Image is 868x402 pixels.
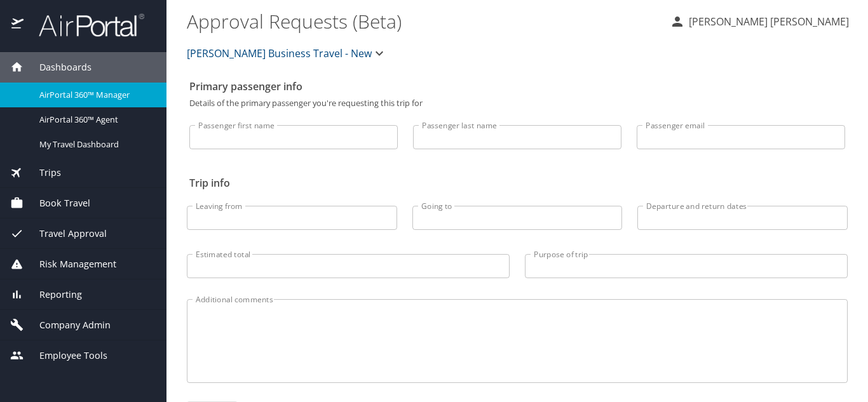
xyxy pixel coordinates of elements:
[685,14,849,29] p: [PERSON_NAME] [PERSON_NAME]
[187,44,372,62] span: [PERSON_NAME] Business Travel - New
[24,166,61,180] span: Trips
[189,173,845,193] h2: Trip info
[189,76,845,97] h2: Primary passenger info
[24,349,107,363] span: Employee Tools
[187,1,660,41] h1: Approval Requests (Beta)
[24,196,90,210] span: Book Travel
[24,60,92,74] span: Dashboards
[39,89,151,101] span: AirPortal 360™ Manager
[24,318,111,332] span: Company Admin
[665,10,854,33] button: [PERSON_NAME] [PERSON_NAME]
[11,13,25,37] img: icon-airportal.png
[24,257,116,271] span: Risk Management
[39,114,151,126] span: AirPortal 360™ Agent
[25,13,144,37] img: airportal-logo.png
[24,227,107,241] span: Travel Approval
[24,288,82,302] span: Reporting
[182,41,392,66] button: [PERSON_NAME] Business Travel - New
[189,99,845,107] p: Details of the primary passenger you're requesting this trip for
[39,138,151,151] span: My Travel Dashboard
